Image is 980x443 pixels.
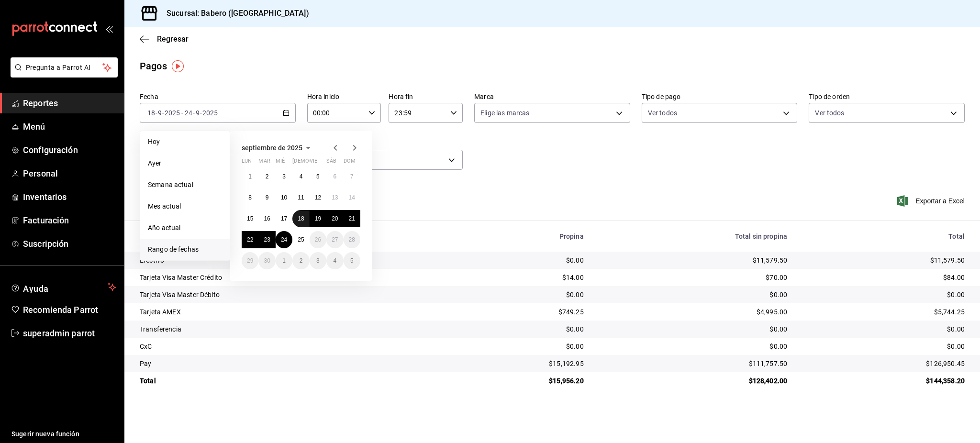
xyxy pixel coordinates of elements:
button: 4 de octubre de 2025 [326,252,343,269]
button: Tooltip marker [172,60,184,72]
div: $0.00 [802,324,965,334]
button: 13 de septiembre de 2025 [326,189,343,206]
abbr: 4 de septiembre de 2025 [300,173,303,180]
abbr: 23 de septiembre de 2025 [264,236,270,243]
div: $11,579.50 [599,255,788,265]
abbr: 10 de septiembre de 2025 [281,194,287,201]
div: $111,757.50 [599,359,788,368]
div: $126,950.45 [802,359,965,368]
span: Pregunta a Parrot AI [26,63,103,73]
input: ---- [202,109,218,117]
button: 1 de octubre de 2025 [276,252,292,269]
button: 17 de septiembre de 2025 [276,210,292,227]
span: septiembre de 2025 [242,144,302,152]
abbr: miércoles [276,158,285,168]
div: $0.00 [599,290,788,299]
abbr: domingo [344,158,356,168]
button: Pregunta a Parrot AI [11,57,118,78]
button: 5 de septiembre de 2025 [310,168,326,185]
div: Tarjeta Visa Master Débito [140,290,434,299]
button: 20 de septiembre de 2025 [326,210,343,227]
abbr: 14 de septiembre de 2025 [349,194,355,201]
button: septiembre de 2025 [242,142,314,154]
abbr: 25 de septiembre de 2025 [298,236,304,243]
button: 6 de septiembre de 2025 [326,168,343,185]
div: CxC [140,342,434,351]
div: $0.00 [449,342,584,351]
span: Semana actual [148,180,222,190]
label: Hora inicio [307,93,381,100]
button: 10 de septiembre de 2025 [276,189,292,206]
div: Total [140,376,434,386]
abbr: 8 de septiembre de 2025 [248,194,252,201]
span: Menú [23,120,116,133]
span: - [193,109,195,117]
abbr: 27 de septiembre de 2025 [332,236,338,243]
a: Pregunta a Parrot AI [7,69,118,79]
abbr: 15 de septiembre de 2025 [247,215,253,222]
button: 24 de septiembre de 2025 [276,231,292,248]
button: 3 de septiembre de 2025 [276,168,292,185]
div: $84.00 [802,273,965,282]
div: Pagos [140,59,167,73]
input: -- [157,109,162,117]
span: Reportes [23,97,116,110]
abbr: 18 de septiembre de 2025 [298,215,304,222]
div: $0.00 [449,255,584,265]
div: Total sin propina [599,233,788,240]
abbr: 9 de septiembre de 2025 [266,194,269,201]
abbr: 6 de septiembre de 2025 [333,173,336,180]
div: $0.00 [449,324,584,334]
span: Ver todos [815,108,844,118]
button: 22 de septiembre de 2025 [242,231,258,248]
span: Rango de fechas [148,244,222,255]
span: Ayuda [23,281,104,293]
div: Total [802,233,965,240]
button: 1 de septiembre de 2025 [242,168,258,185]
div: $5,744.25 [802,307,965,317]
button: 18 de septiembre de 2025 [292,210,309,227]
abbr: martes [258,158,270,168]
button: Exportar a Excel [899,195,965,207]
div: $70.00 [599,273,788,282]
button: 2 de octubre de 2025 [292,252,309,269]
span: Ver todos [648,108,677,118]
abbr: 2 de septiembre de 2025 [266,173,269,180]
div: $0.00 [802,290,965,299]
label: Tipo de orden [809,93,965,100]
abbr: 3 de octubre de 2025 [316,257,320,264]
abbr: 19 de septiembre de 2025 [315,215,321,222]
h3: Sucursal: Babero ([GEOGRAPHIC_DATA]) [159,8,309,19]
div: $4,995.00 [599,307,788,317]
input: -- [195,109,200,117]
abbr: viernes [310,158,317,168]
span: - [162,109,164,117]
abbr: 1 de septiembre de 2025 [248,173,252,180]
span: Configuración [23,144,116,156]
button: 4 de septiembre de 2025 [292,168,309,185]
abbr: 7 de septiembre de 2025 [350,173,354,180]
label: Marca [474,93,630,100]
button: 21 de septiembre de 2025 [344,210,360,227]
abbr: 3 de septiembre de 2025 [282,173,286,180]
button: 26 de septiembre de 2025 [310,231,326,248]
abbr: 2 de octubre de 2025 [300,257,303,264]
label: Hora fin [389,93,463,100]
button: 3 de octubre de 2025 [310,252,326,269]
abbr: lunes [242,158,252,168]
div: Propina [449,233,584,240]
input: -- [184,109,193,117]
span: Ayer [148,158,222,168]
span: Elige las marcas [480,108,529,118]
button: 12 de septiembre de 2025 [310,189,326,206]
input: ---- [164,109,180,117]
span: superadmin parrot [23,327,116,340]
button: 9 de septiembre de 2025 [258,189,275,206]
div: Tarjeta AMEX [140,307,434,317]
button: 11 de septiembre de 2025 [292,189,309,206]
div: $0.00 [599,324,788,334]
button: 5 de octubre de 2025 [344,252,360,269]
abbr: 29 de septiembre de 2025 [247,257,253,264]
span: Inventarios [23,190,116,203]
